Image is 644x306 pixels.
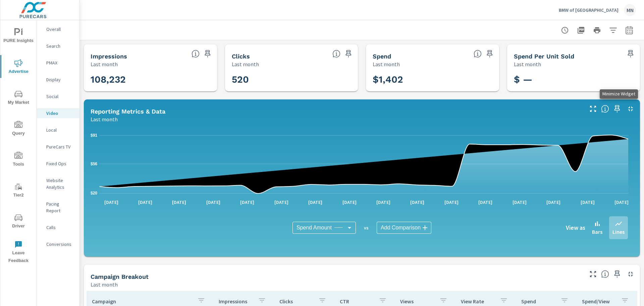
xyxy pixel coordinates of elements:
[343,48,354,59] span: Save this to your personalized report
[46,224,74,231] p: Calls
[610,199,633,206] p: [DATE]
[37,58,79,68] div: PMAX
[37,108,79,118] div: Video
[400,298,434,305] p: Views
[612,269,623,279] span: Save this to your personalized report
[292,222,356,234] div: Spend Amount
[37,199,79,216] div: Pacing Report
[514,53,574,60] h5: Spend Per Unit Sold
[582,298,615,305] p: Spend/View
[91,74,210,85] h3: 108,232
[297,224,332,231] span: Spend Amount
[338,199,361,206] p: [DATE]
[2,28,35,45] span: PURE Insights
[46,110,74,117] p: Video
[440,199,463,206] p: [DATE]
[37,75,79,85] div: Display
[46,143,74,150] p: PureCars TV
[2,121,35,137] span: Query
[46,43,74,49] p: Search
[91,108,165,115] h5: Reporting Metrics & Data
[37,24,79,34] div: Overall
[373,74,492,85] h3: $1,402
[232,53,250,60] h5: Clicks
[625,269,636,279] button: Minimize Widget
[192,50,200,58] span: The number of times an ad was shown on your behalf.
[373,53,391,60] h5: Spend
[588,269,598,279] button: Make Fullscreen
[606,24,620,37] button: Apply Filters
[2,90,35,106] span: My Market
[46,160,74,167] p: Fixed Ops
[37,222,79,232] div: Calls
[406,199,429,206] p: [DATE]
[37,175,79,192] div: Website Analytics
[46,26,74,33] p: Overall
[46,201,74,214] p: Pacing Report
[37,239,79,249] div: Conversions
[2,59,35,76] span: Advertise
[377,222,431,234] div: Add Comparison
[542,199,565,206] p: [DATE]
[521,298,555,305] p: Spend
[332,50,340,58] span: The number of times an ad was clicked by a consumer.
[100,199,123,206] p: [DATE]
[46,59,74,66] p: PMAX
[37,125,79,135] div: Local
[92,298,192,305] p: Campaign
[46,76,74,83] p: Display
[474,50,482,58] span: The amount of money spent on advertising during the period.
[601,270,609,278] span: This is a summary of Video performance results by campaign. Each column can be sorted.
[37,159,79,169] div: Fixed Ops
[340,298,373,305] p: CTR
[304,199,327,206] p: [DATE]
[37,142,79,152] div: PureCars TV
[623,24,636,37] button: Select Date Range
[91,191,97,195] text: $20
[91,60,118,68] p: Last month
[474,199,497,206] p: [DATE]
[46,241,74,248] p: Conversions
[508,199,531,206] p: [DATE]
[202,199,225,206] p: [DATE]
[232,74,352,85] h3: 520
[624,4,636,16] div: MN
[514,74,634,85] h3: $ —
[46,177,74,190] p: Website Analytics
[574,24,588,37] button: "Export Report to PDF"
[279,298,313,305] p: Clicks
[2,214,35,230] span: Driver
[91,133,97,138] text: $91
[37,91,79,101] div: Social
[461,298,494,305] p: View Rate
[373,60,400,68] p: Last month
[625,48,636,59] span: Save this to your personalized report
[91,115,118,123] p: Last month
[2,152,35,168] span: Tools
[484,48,495,59] span: Save this to your personalized report
[167,199,191,206] p: [DATE]
[91,53,127,60] h5: Impressions
[2,241,35,265] span: Leave Feedback
[590,24,604,37] button: Print Report
[270,199,293,206] p: [DATE]
[232,60,259,68] p: Last month
[46,127,74,133] p: Local
[381,224,421,231] span: Add Comparison
[133,199,157,206] p: [DATE]
[592,228,602,236] p: Bars
[576,199,599,206] p: [DATE]
[91,280,118,289] p: Last month
[2,183,35,199] span: Tier2
[235,199,259,206] p: [DATE]
[514,60,541,68] p: Last month
[91,273,149,280] h5: Campaign Breakout
[37,41,79,51] div: Search
[46,93,74,100] p: Social
[372,199,395,206] p: [DATE]
[612,228,625,236] p: Lines
[559,7,619,13] p: BMW of [GEOGRAPHIC_DATA]
[219,298,252,305] p: Impressions
[202,48,213,59] span: Save this to your personalized report
[0,20,37,267] div: nav menu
